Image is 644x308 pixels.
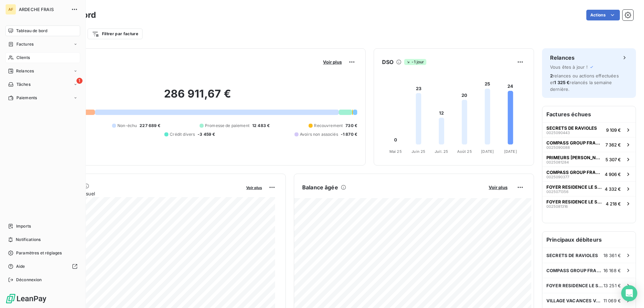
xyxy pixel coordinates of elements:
span: 2 [550,73,553,78]
span: 0025090377 [546,175,569,179]
span: Paiements [16,95,37,101]
button: COMPASS GROUP FRANCE ESSH -AL00250900887 362 € [542,137,636,152]
span: -1 870 € [341,131,357,137]
button: Voir plus [487,184,509,190]
span: SECRETS DE RAVIOLES [546,253,598,258]
button: Voir plus [244,184,264,190]
span: FOYER RESIDENCE LE SANDRON [546,283,603,288]
span: 0025090443 [546,131,570,135]
span: Voir plus [489,185,507,190]
span: 4 332 € [605,186,621,192]
h6: Balance âgée [302,183,338,191]
h6: Relances [550,54,575,62]
span: 9 109 € [606,127,621,133]
span: 730 € [345,123,357,129]
span: Clients [16,55,30,61]
h2: 286 911,67 € [38,87,357,107]
span: Tableau de bord [16,28,47,34]
span: 0025081316 [546,204,568,208]
span: ARDECHE FRAIS [19,7,67,12]
span: Imports [16,223,31,229]
span: SECRETS DE RAVIOLES [546,125,597,131]
button: Voir plus [321,59,344,65]
div: Open Intercom Messenger [621,285,637,301]
tspan: Mai 25 [389,149,402,154]
span: 11 069 € [603,298,621,303]
span: 4 218 € [606,201,621,206]
span: Avoirs non associés [300,131,338,137]
span: COMPASS GROUP FRANCE ESSH -AL [546,140,603,145]
span: FOYER RESIDENCE LE SANDRON [546,184,602,190]
button: COMPASS GROUP FRANCE ESSH -AL00250903774 906 € [542,167,636,181]
span: Vous êtes à jour ! [550,64,588,70]
span: Relances [16,68,34,74]
tspan: Juin 25 [412,149,425,154]
tspan: [DATE] [504,149,517,154]
button: FOYER RESIDENCE LE SANDRON00250813164 218 € [542,196,636,211]
span: Voir plus [323,59,342,65]
span: 7 362 € [605,142,621,147]
span: -3 459 € [198,131,215,137]
div: AF [5,4,16,15]
span: Déconnexion [16,277,42,283]
span: Promesse de paiement [205,123,250,129]
span: 0025090088 [546,145,570,149]
span: 18 361 € [603,253,621,258]
tspan: [DATE] [481,149,494,154]
span: Voir plus [246,185,262,190]
span: 1 325 € [554,80,570,85]
span: COMPASS GROUP FRANCE ESSH -AL [546,170,602,175]
span: Crédit divers [170,131,195,137]
span: Tâches [16,81,31,87]
span: COMPASS GROUP FRANCE ESSH -AL [546,268,603,273]
h6: Principaux débiteurs [542,232,636,248]
span: PRIMEURS [PERSON_NAME] [546,155,603,160]
h6: Factures échues [542,106,636,122]
span: Notifications [16,237,41,243]
span: Chiffre d'affaires mensuel [38,190,241,197]
span: 227 689 € [140,123,160,129]
span: 16 168 € [603,268,621,273]
span: Paramètres et réglages [16,250,62,256]
span: 0025071356 [546,190,569,194]
span: Aide [16,263,25,269]
span: Factures [16,41,34,47]
span: Non-échu [117,123,137,129]
span: relances ou actions effectuées et relancés la semaine dernière. [550,73,619,92]
span: 4 906 € [605,172,621,177]
span: 1 [76,78,83,84]
tspan: Juil. 25 [435,149,448,154]
span: FOYER RESIDENCE LE SANDRON [546,199,603,204]
span: -1 jour [404,59,426,65]
button: Filtrer par facture [88,28,143,39]
span: VILLAGE VACANCES VOGUE [546,298,603,303]
a: Aide [5,261,80,272]
span: 0025081284 [546,160,569,164]
img: Logo LeanPay [5,293,47,304]
span: 5 307 € [605,157,621,162]
tspan: Août 25 [457,149,472,154]
span: Recouvrement [314,123,343,129]
button: PRIMEURS [PERSON_NAME]00250812845 307 € [542,152,636,167]
span: 13 251 € [603,283,621,288]
h6: DSO [382,58,393,66]
button: SECRETS DE RAVIOLES00250904439 109 € [542,122,636,137]
button: FOYER RESIDENCE LE SANDRON00250713564 332 € [542,181,636,196]
button: Actions [586,10,620,20]
span: 12 483 € [252,123,270,129]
